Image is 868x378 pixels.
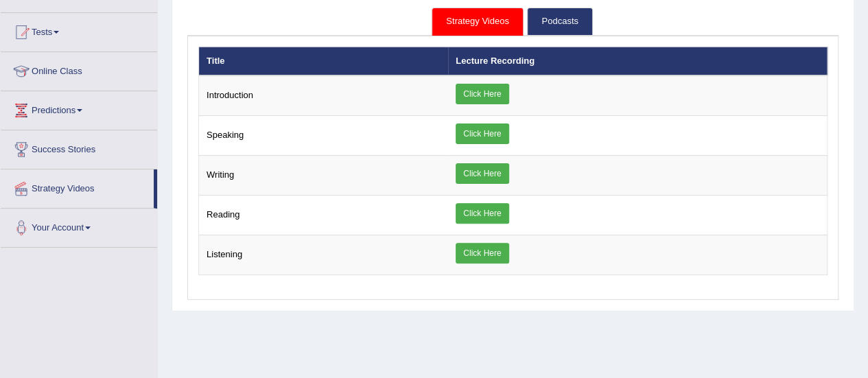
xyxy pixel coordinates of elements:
[1,91,157,126] a: Predictions
[432,8,524,36] a: Strategy Videos
[448,47,827,75] th: Lecture Recording
[456,203,508,224] a: Click Here
[527,8,592,36] a: Podcasts
[1,169,154,204] a: Strategy Videos
[199,196,449,235] td: Reading
[1,13,157,47] a: Tests
[199,116,449,156] td: Speaking
[1,52,157,86] a: Online Class
[456,84,508,104] a: Click Here
[199,156,449,196] td: Writing
[1,130,157,165] a: Success Stories
[1,209,157,243] a: Your Account
[456,243,508,263] a: Click Here
[199,235,449,275] td: Listening
[199,47,449,75] th: Title
[456,123,508,144] a: Click Here
[199,75,449,116] td: Introduction
[456,163,508,184] a: Click Here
